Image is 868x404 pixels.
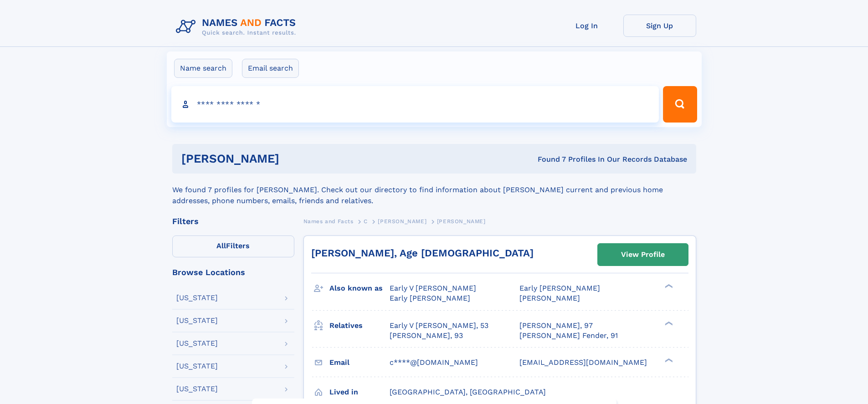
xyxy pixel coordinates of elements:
span: [GEOGRAPHIC_DATA], [GEOGRAPHIC_DATA] [390,388,546,396]
h3: Also known as [329,281,390,296]
span: [PERSON_NAME] [437,218,486,225]
span: Early [PERSON_NAME] [519,284,600,292]
div: [US_STATE] [176,363,218,370]
div: [US_STATE] [176,317,218,324]
div: [US_STATE] [176,294,218,302]
a: C [364,215,368,227]
span: Early [PERSON_NAME] [390,294,470,302]
label: Email search [242,59,299,78]
div: Filters [172,217,294,225]
h3: Lived in [329,384,390,400]
label: Filters [172,235,294,257]
a: [PERSON_NAME] Fender, 91 [519,331,618,341]
div: Browse Locations [172,268,294,276]
a: Sign Up [623,15,696,37]
span: Early V [PERSON_NAME] [390,284,476,292]
div: View Profile [621,244,665,265]
div: ❯ [663,357,673,363]
h3: Email [329,355,390,370]
span: All [216,241,226,250]
a: [PERSON_NAME], 97 [519,321,593,331]
input: search input [171,86,659,123]
span: [EMAIL_ADDRESS][DOMAIN_NAME] [519,358,647,367]
div: [US_STATE] [176,385,218,393]
a: Early V [PERSON_NAME], 53 [390,321,488,331]
a: [PERSON_NAME] [378,215,426,227]
label: Name search [174,59,232,78]
a: View Profile [598,244,688,266]
div: Found 7 Profiles In Our Records Database [408,154,687,164]
span: C [364,218,368,225]
a: Names and Facts [303,215,354,227]
h3: Relatives [329,318,390,333]
div: ❯ [663,283,673,289]
span: [PERSON_NAME] [378,218,426,225]
h1: [PERSON_NAME] [181,153,409,164]
a: [PERSON_NAME], Age [DEMOGRAPHIC_DATA] [311,247,534,259]
div: We found 7 profiles for [PERSON_NAME]. Check out our directory to find information about [PERSON_... [172,174,696,206]
span: [PERSON_NAME] [519,294,580,302]
a: Log In [550,15,623,37]
div: [US_STATE] [176,340,218,347]
div: ❯ [663,320,673,326]
img: Logo Names and Facts [172,15,303,39]
button: Search Button [663,86,697,123]
a: [PERSON_NAME], 93 [390,331,463,341]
